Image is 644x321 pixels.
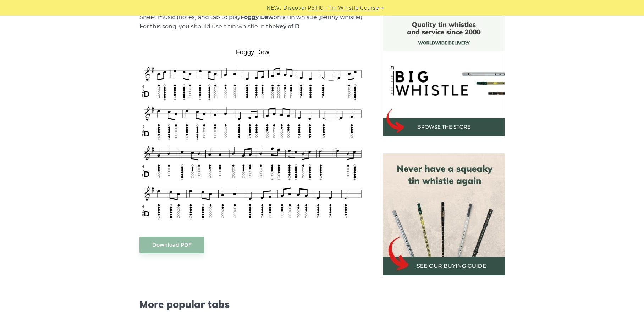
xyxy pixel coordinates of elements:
[266,4,281,12] span: NEW:
[383,15,505,136] img: BigWhistle Tin Whistle Store
[283,4,307,12] span: Discover
[241,14,274,21] strong: Foggy Dew
[139,298,366,310] span: More popular tabs
[139,13,366,31] p: Sheet music (notes) and tab to play on a tin whistle (penny whistle). For this song, you should u...
[276,23,299,30] strong: key of D
[308,4,379,12] a: PST10 - Tin Whistle Course
[139,237,204,253] a: Download PDF
[139,46,366,222] img: Foggy Dew Tin Whistle Tab & Sheet Music
[383,153,505,275] img: tin whistle buying guide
